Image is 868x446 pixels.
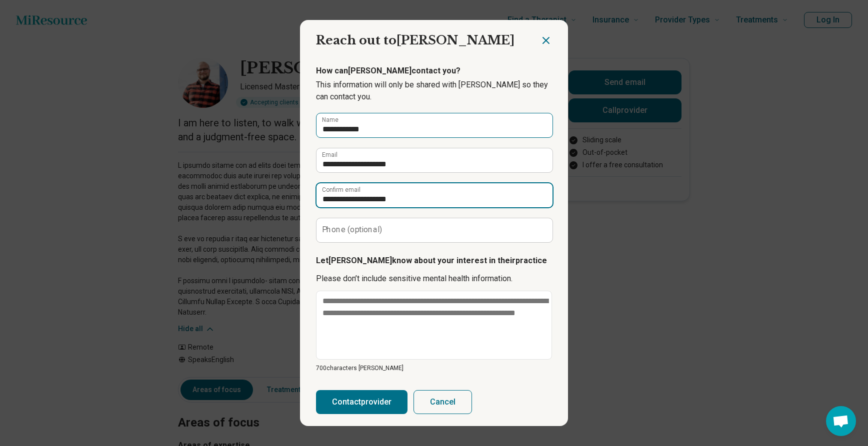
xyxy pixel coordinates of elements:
label: Name [322,117,338,123]
p: How can [PERSON_NAME] contact you? [316,65,552,77]
button: Contactprovider [316,390,407,414]
label: Email [322,152,337,158]
button: Cancel [413,390,472,414]
label: Phone (optional) [322,226,382,234]
label: Confirm email [322,187,360,193]
p: Please don’t include sensitive mental health information. [316,273,552,285]
button: Close dialog [540,34,552,46]
p: 700 characters [PERSON_NAME] [316,364,552,373]
p: This information will only be shared with [PERSON_NAME] so they can contact you. [316,79,552,103]
span: Reach out to [PERSON_NAME] [316,33,514,47]
p: Let [PERSON_NAME] know about your interest in their practice [316,255,552,267]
